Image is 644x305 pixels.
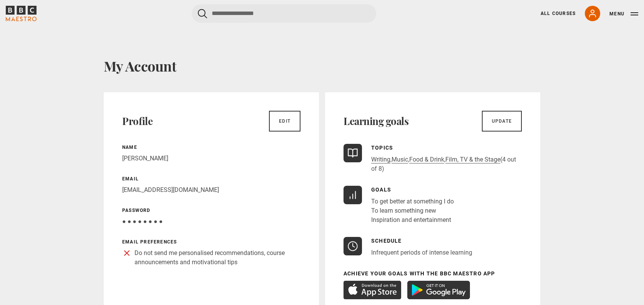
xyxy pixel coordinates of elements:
h1: My Account [104,58,540,74]
li: Inspiration and entertainment [371,215,454,225]
p: [EMAIL_ADDRESS][DOMAIN_NAME] [122,185,300,195]
a: Update [482,111,522,132]
p: Schedule [371,237,472,245]
p: Do not send me personalised recommendations, course announcements and motivational tips [134,248,300,267]
svg: BBC Maestro [6,6,37,21]
p: Password [122,207,300,214]
a: Writing [371,156,390,163]
li: To learn something new [371,206,454,215]
a: Food & Drink [409,156,444,163]
a: Music [392,156,408,163]
a: Film, TV & the Stage [445,156,500,163]
li: To get better at something I do [371,197,454,206]
input: Search [192,4,376,23]
p: Name [122,144,300,151]
button: Submit the search query [198,9,207,18]
p: Achieve your goals with the BBC Maestro App [344,270,522,278]
p: Topics [371,144,522,152]
button: Toggle navigation [609,10,638,18]
p: Goals [371,186,454,194]
p: Email preferences [122,238,300,245]
p: Infrequent periods of intense learning [371,248,472,257]
span: ● ● ● ● ● ● ● ● [122,218,163,225]
h2: Learning goals [344,115,408,127]
a: All Courses [541,10,576,17]
p: Email [122,175,300,182]
p: , , , (4 out of 8) [371,155,522,173]
a: Edit [269,111,300,132]
h2: Profile [122,115,153,127]
p: [PERSON_NAME] [122,154,300,163]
